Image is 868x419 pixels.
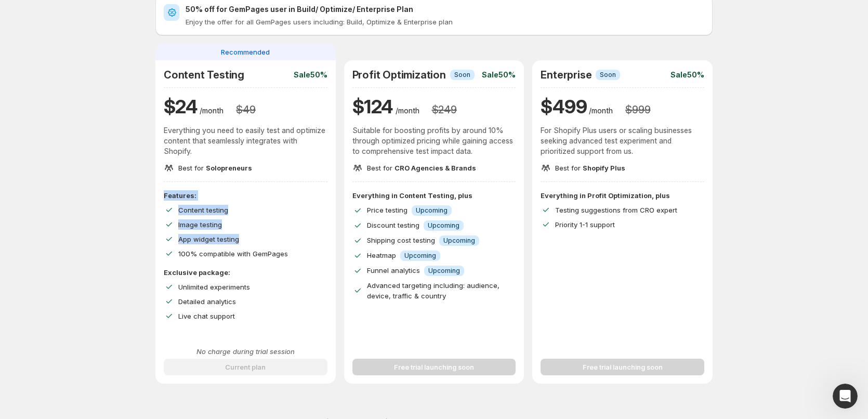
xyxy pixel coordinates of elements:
[541,190,704,201] p: Everything in Profit Optimization, plus
[200,106,223,116] p: /month
[454,71,470,79] span: Soon
[178,312,235,320] span: Live chat support
[164,125,327,156] p: Everything you need to easily test and optimize content that seamlessly integrates with Shopify.
[367,221,419,229] span: Discount testing
[367,281,499,300] span: Advanced targeting including: audience, device, traffic & country
[482,70,516,80] p: Sale 50%
[164,94,198,119] h1: $ 24
[236,103,255,116] h3: $ 49
[589,106,613,116] p: /month
[164,346,327,357] p: No charge during trial session
[555,163,625,173] p: Best for
[432,103,457,116] h3: $ 249
[352,125,516,156] p: Suitable for boosting profits by around 10% through optimized pricing while gaining access to com...
[670,70,704,80] p: Sale 50%
[428,221,459,230] span: Upcoming
[367,251,396,259] span: Heatmap
[164,190,327,201] p: Features:
[178,297,236,306] span: Detailed analytics
[600,71,616,79] span: Soon
[186,17,704,27] p: Enjoy the offer for all GemPages users including: Build, Optimize & Enterprise plan
[178,220,222,229] span: Image testing
[416,206,448,215] span: Upcoming
[394,164,476,172] span: CRO Agencies & Brands
[404,252,436,260] span: Upcoming
[178,250,288,258] span: 100% compatible with GemPages
[352,69,446,81] h2: Profit Optimization
[541,69,591,81] h2: Enterprise
[833,384,858,409] iframe: Intercom live chat
[294,70,327,80] p: Sale 50%
[583,164,625,172] span: Shopify Plus
[178,163,252,173] p: Best for
[541,94,587,119] h1: $ 499
[352,190,516,201] p: Everything in Content Testing, plus
[555,220,615,229] span: Priority 1-1 support
[178,283,250,291] span: Unlimited experiments
[541,125,704,156] p: For Shopify Plus users or scaling businesses seeking advanced test experiment and prioritized sup...
[443,237,475,245] span: Upcoming
[367,236,435,244] span: Shipping cost testing
[164,267,327,278] p: Exclusive package:
[221,47,270,57] span: Recommended
[367,206,407,214] span: Price testing
[178,235,239,243] span: App widget testing
[206,164,252,172] span: Solopreneurs
[367,163,476,173] p: Best for
[164,69,244,81] h2: Content Testing
[428,267,460,275] span: Upcoming
[555,206,677,214] span: Testing suggestions from CRO expert
[625,103,650,116] h3: $ 999
[396,106,419,116] p: /month
[352,94,393,119] h1: $ 124
[367,266,420,274] span: Funnel analytics
[178,206,228,214] span: Content testing
[186,4,704,15] h2: 50% off for GemPages user in Build/ Optimize/ Enterprise Plan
